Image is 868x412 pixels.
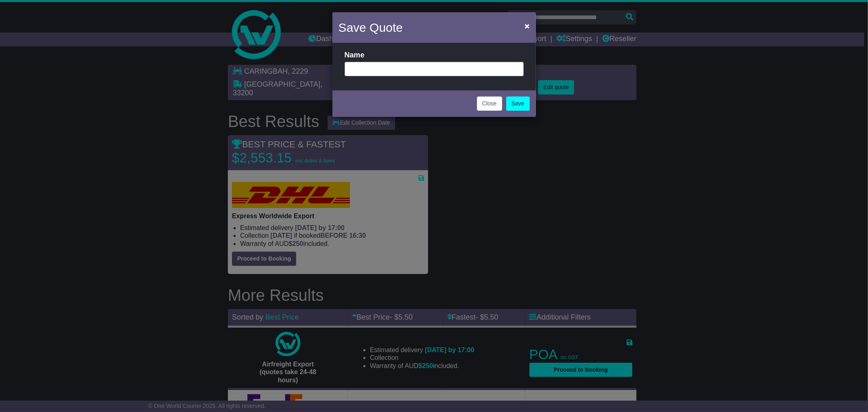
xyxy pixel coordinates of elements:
span: × [525,21,529,31]
h4: Save Quote [339,18,403,37]
label: Name [345,51,365,60]
button: Close [520,18,533,34]
a: Save [506,96,530,111]
button: Close [477,96,502,111]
